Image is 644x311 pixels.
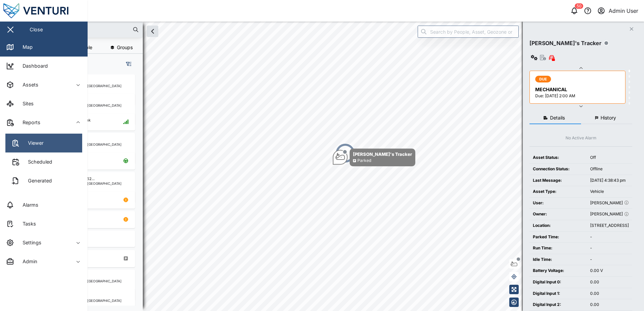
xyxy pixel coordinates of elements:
div: Vehicle [590,188,629,195]
div: Generated [23,177,52,184]
div: Run Time: [533,245,583,251]
div: 0.00 [590,302,629,308]
div: Tasks [18,220,36,228]
div: - [590,245,629,251]
div: [STREET_ADDRESS] [590,222,629,229]
div: Battery Voltage: [533,268,583,274]
div: MECHANICAL [535,86,621,93]
span: Groups [117,45,133,50]
div: [PERSON_NAME]'s Tracker [529,39,602,47]
div: [PERSON_NAME]'s Tracker [353,151,412,158]
div: Asset Status: [533,154,583,161]
div: User: [533,200,583,206]
div: Alarms [18,201,38,209]
div: Map marker [335,143,355,163]
div: [PERSON_NAME] [590,200,629,206]
div: Close [30,26,43,33]
img: Main Logo [3,3,91,18]
div: - [590,256,629,263]
div: Sites [18,100,34,107]
span: Details [550,115,565,120]
div: 0.00 [590,290,629,297]
div: Off [590,154,629,161]
div: Reports [18,119,40,126]
span: DUE [539,76,547,82]
div: Dashboard [18,62,48,70]
div: Last Message: [533,177,583,184]
div: Digital Input 1: [533,290,583,297]
div: Admin [18,258,37,265]
a: Viewer [5,134,82,152]
div: - [590,234,629,240]
div: Digital Input 2: [533,302,583,308]
div: 0.00 [590,279,629,285]
div: Admin User [609,7,638,15]
div: 0.00 V [590,268,629,274]
div: Owner: [533,211,583,217]
div: Offline [590,166,629,172]
div: Map marker [333,148,415,166]
div: Due: [DATE] 2:00 AM [535,93,621,99]
div: Assets [18,81,38,89]
div: Digital Input 0: [533,279,583,285]
div: Idle Time: [533,256,583,263]
canvas: Map [22,22,644,311]
button: Admin User [597,6,639,15]
a: Scheduled [5,152,82,171]
div: Parked Time: [533,234,583,240]
div: Scheduled [23,158,52,166]
div: Viewer [23,139,43,147]
div: Parked [357,158,371,164]
div: Settings [18,239,41,246]
div: Location: [533,222,583,229]
a: Generated [5,171,82,190]
div: [DATE] 4:38:43 pm [590,177,629,184]
div: 50 [575,3,583,9]
div: Map [18,43,33,51]
input: Search by People, Asset, Geozone or Place [418,26,519,38]
div: No Active Alarm [566,135,597,141]
span: History [601,115,616,120]
div: Asset Type: [533,188,583,195]
div: Connection Status: [533,166,583,172]
div: [PERSON_NAME] [590,211,629,217]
